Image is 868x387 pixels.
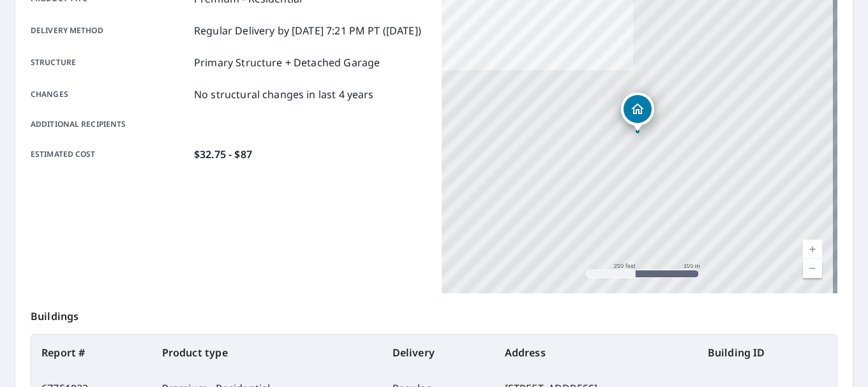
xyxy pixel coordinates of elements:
th: Delivery [382,335,495,370]
p: Buildings [31,293,837,334]
p: Additional recipients [31,119,189,130]
th: Address [495,335,698,370]
th: Report # [31,335,152,370]
p: No structural changes in last 4 years [194,87,374,102]
p: Regular Delivery by [DATE] 7:21 PM PT ([DATE]) [194,23,421,38]
a: Current Level 17, Zoom Out [803,259,822,278]
p: Estimated cost [31,147,189,162]
p: Primary Structure + Detached Garage [194,55,380,70]
a: Current Level 17, Zoom In [803,240,822,259]
p: Delivery method [31,23,189,38]
p: Changes [31,87,189,102]
th: Building ID [698,335,837,370]
th: Product type [152,335,382,370]
p: Structure [31,55,189,70]
div: Dropped pin, building 1, Residential property, 859 Saint Roch Ave Shreveport, LA 71115 [621,92,654,132]
p: $32.75 - $87 [194,147,252,162]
